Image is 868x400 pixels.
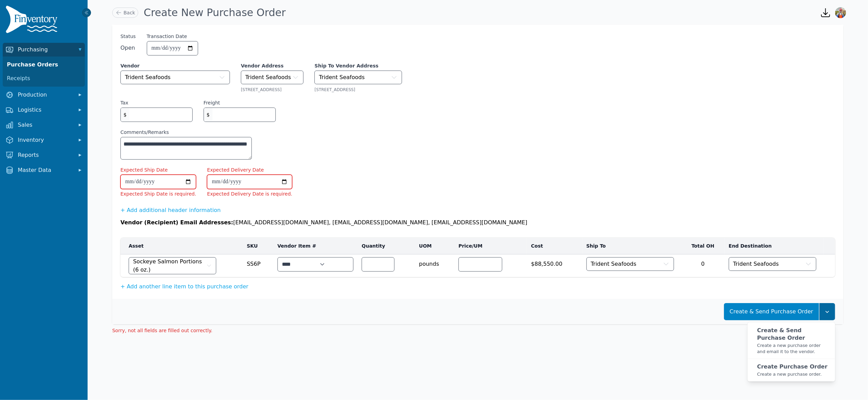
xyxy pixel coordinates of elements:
[725,238,824,254] th: End Destination
[125,73,170,82] span: Trident Seafoods
[3,148,85,162] button: Reports
[207,166,264,173] label: Expected Delivery Date
[120,219,233,226] span: Vendor (Recipient) Email Addresses:
[415,238,454,254] th: UOM
[120,33,136,40] span: Status
[18,106,73,114] span: Logistics
[273,238,358,254] th: Vendor Item #
[147,33,187,40] label: Transaction Date
[120,129,252,136] label: Comments/Remarks
[724,303,819,320] button: Create & Send Purchase Order
[3,133,85,147] button: Inventory
[586,257,674,271] button: Trident Seafoods
[245,73,291,82] span: Trident Seafoods
[144,7,286,19] h1: Create New Purchase Order
[358,238,415,254] th: Quantity
[582,238,682,254] th: Ship To
[3,43,85,57] button: Purchasing
[241,62,303,69] label: Vendor Address
[133,258,205,274] span: Sockeye Salmon Portions (6 oz.)
[314,71,402,84] button: Trident Seafoods
[18,151,73,159] span: Reports
[419,257,450,268] span: pounds
[591,260,636,268] span: Trident Seafoods
[120,238,243,254] th: Asset
[243,254,273,277] td: SS6P
[3,103,85,117] button: Logistics
[729,257,816,271] button: Trident Seafoods
[121,108,129,122] span: $
[120,190,196,197] li: Expected Ship Date is required.
[835,7,846,18] img: Sera Wheeler
[757,363,828,370] strong: Create Purchase Order
[314,87,402,92] div: [STREET_ADDRESS]
[204,99,220,106] label: Freight
[319,73,364,82] span: Trident Seafoods
[4,72,83,85] a: Receipts
[757,327,805,341] strong: Create & Send Purchase Order
[129,257,216,274] button: Sockeye Salmon Portions (6 oz.)
[3,118,85,132] button: Sales
[314,62,402,69] label: Ship To Vendor Address
[681,254,725,277] td: 0
[5,5,60,36] img: Finventory
[4,58,83,72] a: Purchase Orders
[3,163,85,177] button: Master Data
[120,206,221,214] button: + Add additional header information
[120,166,168,173] label: Expected Ship Date
[3,88,85,102] button: Production
[243,238,273,254] th: SKU
[18,46,73,54] span: Purchasing
[120,71,230,84] button: Trident Seafoods
[241,87,303,92] div: [STREET_ADDRESS]
[112,327,843,334] li: Sorry, not all fields are filled out correctly.
[733,260,779,268] span: Trident Seafoods
[120,44,136,52] span: Open
[454,238,527,254] th: Price/UM
[681,238,725,254] th: Total OH
[527,238,582,254] th: Cost
[241,71,303,84] button: Trident Seafoods
[18,136,73,144] span: Inventory
[204,108,212,122] span: $
[531,257,578,268] span: $88,550.00
[18,91,73,99] span: Production
[757,371,828,377] small: Create a new purchase order.
[233,219,528,226] span: [EMAIL_ADDRESS][DOMAIN_NAME], [EMAIL_ADDRESS][DOMAIN_NAME], [EMAIL_ADDRESS][DOMAIN_NAME]
[120,283,248,291] button: + Add another line item to this purchase order
[112,8,138,18] a: Back
[757,342,830,354] small: Create a new purchase order and email it to the vendor.
[207,190,292,197] li: Expected Delivery Date is required.
[18,121,73,129] span: Sales
[120,99,128,106] label: Tax
[120,62,230,69] label: Vendor
[18,166,73,174] span: Master Data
